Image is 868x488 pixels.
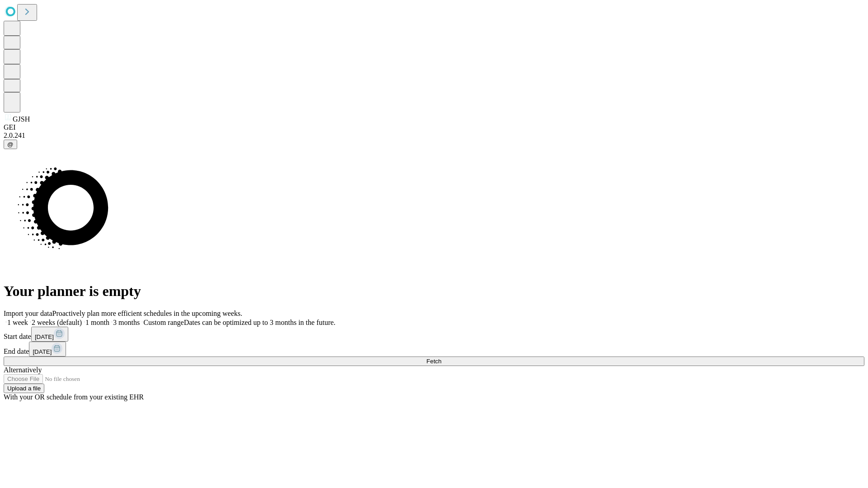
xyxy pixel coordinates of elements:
span: 3 months [113,319,140,326]
span: Custom range [143,319,184,326]
button: [DATE] [31,327,68,342]
button: Fetch [4,357,864,366]
button: [DATE] [29,342,66,357]
div: End date [4,342,864,357]
button: @ [4,140,17,149]
span: Proactively plan more efficient schedules in the upcoming weeks. [52,310,242,317]
div: 2.0.241 [4,131,864,140]
span: Alternatively [4,366,42,374]
span: GJSH [13,115,30,123]
span: Import your data [4,310,52,317]
button: Upload a file [4,384,44,393]
span: Fetch [426,358,441,365]
div: Start date [4,327,864,342]
span: [DATE] [33,348,52,355]
div: GEI [4,123,864,131]
span: [DATE] [35,333,54,340]
span: Dates can be optimized up to 3 months in the future. [184,319,335,326]
span: 1 week [7,319,28,326]
span: 2 weeks (default) [32,319,82,326]
h1: Your planner is empty [4,283,864,300]
span: With your OR schedule from your existing EHR [4,393,144,401]
span: 1 month [85,319,109,326]
span: @ [7,141,14,148]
